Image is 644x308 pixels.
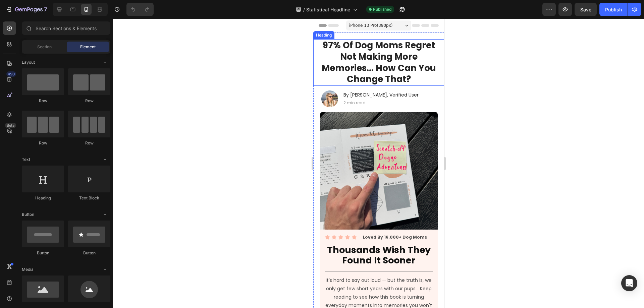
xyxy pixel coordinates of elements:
input: Search Sections & Elements [22,21,110,35]
span: Toggle open [100,154,110,165]
button: 7 [3,3,50,16]
iframe: Design area [313,19,444,308]
p: 7 [44,5,47,13]
span: Toggle open [100,264,110,275]
span: Element [80,44,96,50]
div: Beta [5,123,16,128]
span: / [303,6,305,13]
div: Button [22,250,64,256]
span: Layout [22,59,35,65]
button: Save [575,3,597,16]
div: Open Intercom Messenger [621,275,637,291]
span: Published [373,6,391,12]
div: Row [22,98,64,104]
button: Publish [599,3,628,16]
span: Media [22,266,34,272]
span: Section [37,44,52,50]
span: Toggle open [100,57,110,68]
span: Statistical Headline [306,6,350,13]
span: Toggle open [100,209,110,220]
div: 450 [6,71,16,77]
div: Text Block [68,195,110,201]
div: Row [68,140,110,146]
div: Row [22,140,64,146]
div: Undo/Redo [126,3,154,16]
div: Publish [605,6,622,13]
p: It’s hard to say out loud — but the truth is, we only get few short years with our pups... Keep r... [12,257,119,300]
span: Save [580,7,591,12]
span: Text [22,157,30,163]
div: Row [68,98,110,104]
div: Heading [22,195,64,201]
span: Button [22,211,34,218]
div: Button [68,250,110,256]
